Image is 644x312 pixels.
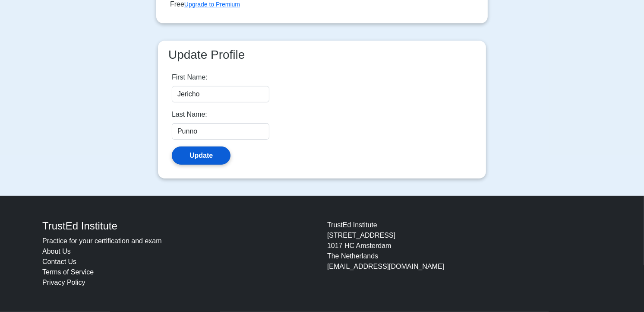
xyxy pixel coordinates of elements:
a: Contact Us [42,258,76,265]
a: Terms of Service [42,268,94,276]
label: Last Name: [172,109,207,120]
a: About Us [42,248,71,255]
div: TrustEd Institute [STREET_ADDRESS] 1017 HC Amsterdam The Netherlands [EMAIL_ADDRESS][DOMAIN_NAME] [322,220,607,288]
a: Privacy Policy [42,279,85,286]
button: Update [172,146,230,165]
h4: TrustEd Institute [42,220,317,232]
label: First Name: [172,72,208,83]
a: Practice for your certification and exam [42,237,162,245]
h3: Update Profile [165,48,479,62]
a: Upgrade to Premium [184,1,240,8]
